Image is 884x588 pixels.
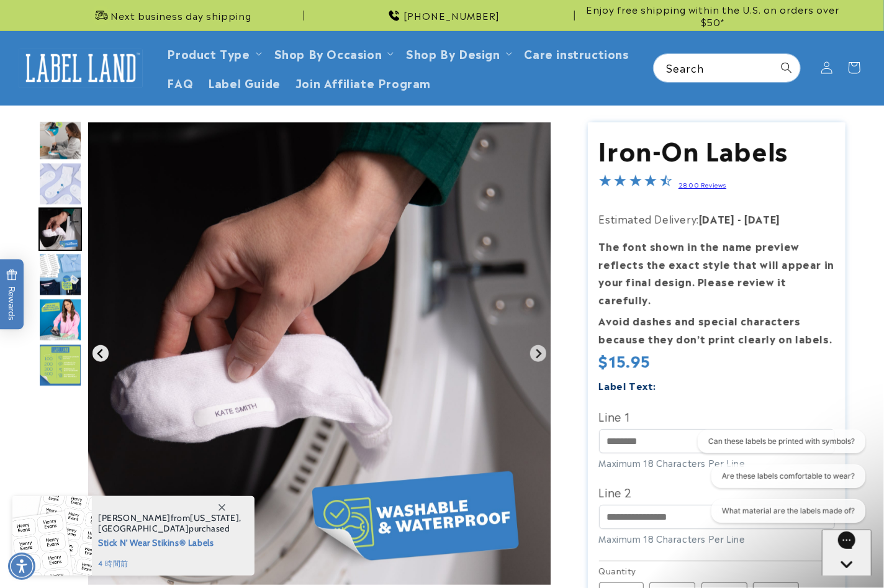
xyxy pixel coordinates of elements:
[14,44,148,92] a: Label Land
[168,75,194,89] span: FAQ
[599,378,657,392] label: Label Text:
[38,162,82,206] div: Go to slide 7
[38,162,82,206] img: Iron-On Labels - Label Land
[160,68,201,97] a: FAQ
[38,298,82,341] div: Go to slide 10
[822,530,872,576] iframe: Gorgias live chat messenger
[517,38,636,68] a: Care instructions
[295,75,431,89] span: Join Affiliate Program
[190,512,239,523] span: [US_STATE]
[404,9,500,22] span: [PHONE_NUMBER]
[599,564,638,577] legend: Quantity
[525,46,629,60] span: Care instructions
[580,3,846,27] span: Enjoy free shipping within the U.S. on orders over $50*
[201,68,288,97] a: Label Guide
[599,406,835,426] label: Line 1
[208,75,281,89] span: Label Guide
[599,456,835,469] div: Maximum 18 Characters Per Line
[699,211,735,226] strong: [DATE]
[38,117,82,160] img: Iron-On Labels - Label Land
[38,253,82,296] img: Iron-On Labels - Label Land
[98,523,189,534] span: [GEOGRAPHIC_DATA]
[111,9,252,22] span: Next business day shipping
[38,298,82,341] img: Iron-On Labels - Label Land
[98,512,171,523] span: [PERSON_NAME]
[599,349,651,371] span: $15.95
[288,68,438,97] a: Join Affiliate Program
[406,45,500,61] a: Shop By Design
[599,210,835,228] p: Estimated Delivery:
[6,269,18,320] span: Rewards
[737,211,742,226] strong: -
[599,482,835,502] label: Line 2
[38,343,82,387] div: Go to slide 11
[98,513,241,534] span: from , purchased
[599,532,835,545] div: Maximum 18 Characters Per Line
[599,313,832,346] strong: Avoid dashes and special characters because they don’t print clearly on labels.
[160,38,267,68] summary: Product Type
[168,45,250,61] a: Product Type
[98,558,241,569] span: 4 時間前
[8,553,35,580] div: Accessibility Menu
[744,211,780,226] strong: [DATE]
[599,238,834,307] strong: The font shown in the name preview reflects the exact style that will appear in your final design...
[399,38,516,68] summary: Shop By Design
[599,133,835,165] h1: Iron-On Labels
[530,345,547,362] button: Next slide
[38,207,82,251] img: Iron-On Labels - Label Land
[599,176,672,191] span: 4.5-star overall rating
[274,46,382,60] span: Shop By Occasion
[773,54,800,81] button: Search
[690,430,872,532] iframe: Gorgias live chat conversation starters
[92,345,109,362] button: Previous slide
[38,343,82,387] img: Iron-On Labels - Label Land
[267,38,399,68] summary: Shop By Occasion
[679,180,726,189] a: 2800 Reviews - open in a new tab
[19,48,143,87] img: Label Land
[38,253,82,296] div: Go to slide 9
[38,117,82,160] div: Go to slide 6
[98,534,241,550] span: Stick N' Wear Stikins® Labels
[38,207,82,251] div: Go to slide 8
